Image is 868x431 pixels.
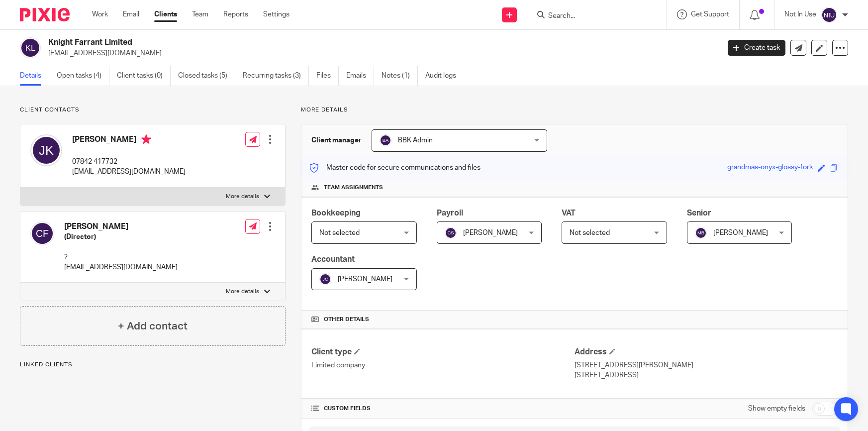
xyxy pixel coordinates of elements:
span: Other details [324,316,369,323]
a: Recurring tasks (3) [243,66,309,86]
p: ? [64,252,178,262]
p: [STREET_ADDRESS][PERSON_NAME] [575,360,838,370]
img: svg%3E [319,273,331,285]
p: More details [226,193,259,201]
img: svg%3E [30,221,54,245]
h4: Address [575,347,838,357]
span: Payroll [437,209,463,217]
p: Not In Use [784,9,816,19]
a: Team [192,9,208,19]
input: Search [547,12,637,21]
span: Not selected [570,229,610,236]
a: Client tasks (0) [117,66,171,86]
img: svg%3E [380,134,391,146]
div: grandmas-onyx-glossy-fork [727,162,813,174]
img: svg%3E [821,7,837,23]
p: [STREET_ADDRESS] [575,370,838,380]
p: More details [301,106,848,114]
p: Master code for secure communications and files [309,163,481,173]
a: Open tasks (4) [57,66,109,86]
p: [EMAIL_ADDRESS][DOMAIN_NAME] [72,167,186,177]
span: Not selected [319,229,360,236]
a: Details [20,66,49,86]
span: Accountant [311,255,355,263]
label: Show empty fields [748,404,805,414]
a: Emails [346,66,374,86]
h4: Client type [311,347,575,357]
p: Client contacts [20,106,286,114]
p: More details [226,288,259,296]
span: [PERSON_NAME] [338,276,392,283]
h5: (Director) [64,232,178,242]
a: Audit logs [425,66,464,86]
span: Team assignments [324,184,383,192]
h4: [PERSON_NAME] [64,221,178,232]
span: Get Support [691,11,729,18]
a: Closed tasks (5) [178,66,235,86]
img: Pixie [20,8,70,21]
span: [PERSON_NAME] [463,229,518,236]
i: Primary [141,134,151,144]
a: Notes (1) [382,66,418,86]
img: svg%3E [695,227,707,239]
span: BBK Admin [398,137,433,144]
p: Linked clients [20,361,286,369]
span: [PERSON_NAME] [713,229,768,236]
span: Senior [687,209,711,217]
h2: Knight Farrant Limited [48,37,580,48]
p: [EMAIL_ADDRESS][DOMAIN_NAME] [48,48,713,58]
img: svg%3E [30,134,62,166]
a: Files [316,66,339,86]
span: Bookkeeping [311,209,361,217]
a: Create task [728,40,785,56]
h4: + Add contact [118,319,188,334]
p: Limited company [311,360,575,370]
h3: Client manager [311,135,362,145]
img: svg%3E [445,227,457,239]
a: Clients [154,9,177,19]
a: Email [123,9,139,19]
h4: [PERSON_NAME] [72,134,186,147]
span: VAT [562,209,576,217]
img: svg%3E [20,37,41,58]
p: [EMAIL_ADDRESS][DOMAIN_NAME] [64,262,178,272]
a: Work [92,9,108,19]
a: Reports [223,9,248,19]
p: 07842 417732 [72,157,186,167]
h4: CUSTOM FIELDS [311,405,575,413]
a: Settings [263,9,289,19]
